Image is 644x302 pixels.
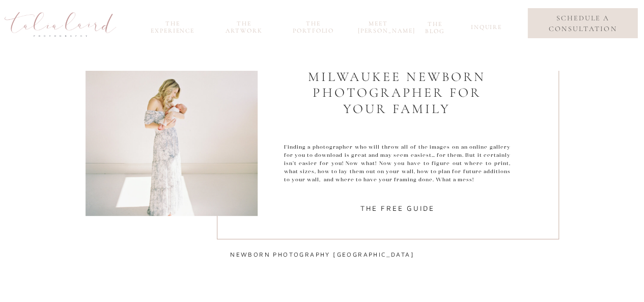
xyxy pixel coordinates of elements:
a: the free guide [359,202,436,214]
a: find the right Milwaukee newborn photographer for your family [296,53,498,116]
a: the experience [146,20,200,32]
a: meet [PERSON_NAME] [358,20,399,32]
h3: newborn photography [GEOGRAPHIC_DATA] [172,249,473,262]
p: Finding a photographer who will throw all of the images on an online gallery for you to download ... [284,143,511,153]
a: the Artwork [220,20,269,32]
a: inquire [471,23,499,35]
a: the portfolio [289,20,338,32]
a: schedule a consultation [536,13,630,34]
a: the blog [419,20,451,32]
